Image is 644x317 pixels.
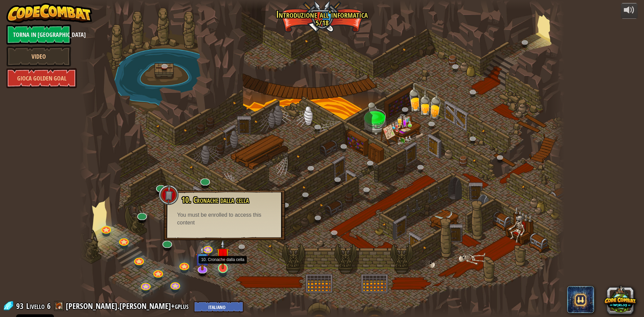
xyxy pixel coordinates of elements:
span: 93 [16,301,25,311]
img: level-banner-unstarted-subscriber.png [195,246,209,271]
img: level-banner-unstarted.png [216,239,229,269]
img: CodeCombat - Learn how to code by playing a game [6,3,92,23]
span: 6 [47,301,51,311]
button: Regola il volume [621,3,638,19]
a: Video [6,46,71,66]
a: [PERSON_NAME].[PERSON_NAME]+gplus [66,301,191,311]
span: 10. Cronache dalla cella [181,194,249,206]
span: Livello [26,301,45,312]
a: Gioca Golden Goal [6,68,77,88]
div: You must be enrolled to access this content [177,211,272,227]
a: Torna in [GEOGRAPHIC_DATA] [6,24,71,45]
